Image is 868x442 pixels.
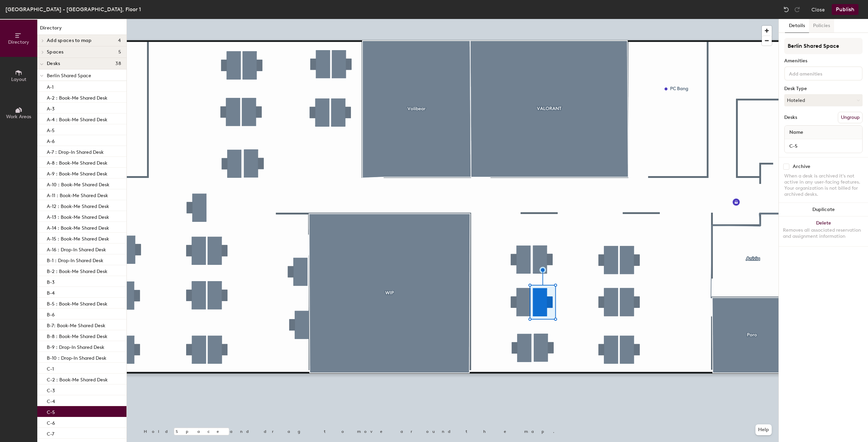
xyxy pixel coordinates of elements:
div: Desks [784,115,797,120]
p: A-8 : Book-Me Shared Desk [47,158,107,166]
p: C-7 [47,429,54,437]
p: B-9 : Drop-In Shared Desk [47,342,104,350]
p: B-5 : Book-Me Shared Desk [47,299,107,307]
p: A-5 [47,126,55,133]
div: Archive [793,164,810,169]
p: B-10 : Drop-In Shared Desk [47,353,106,361]
div: Removes all associated reservation and assignment information [783,227,864,239]
span: Layout [11,77,26,82]
p: A-6 [47,136,55,144]
input: Unnamed desk [786,141,861,151]
span: Add spaces to map [47,38,92,43]
p: B-7: Book-Me Shared Desk [47,321,105,329]
p: A-11 : Book-Me Shared Desk [47,191,108,198]
p: A-2 : Book-Me Shared Desk [47,93,107,101]
button: Policies [809,19,834,33]
img: Undo [783,6,790,13]
p: A-1 [47,82,54,90]
p: B-3 [47,277,55,285]
span: Directory [8,39,29,45]
button: Close [811,4,825,15]
button: Ungroup [838,112,863,123]
button: Help [755,424,772,435]
p: C-2 : Book-Me Shared Desk [47,375,108,383]
p: A-4 : Book-Me Shared Desk [47,115,107,123]
p: B-8 : Book-Me Shared Desk [47,332,107,339]
div: Amenities [784,58,863,64]
p: A-15 : Book-Me Shared Desk [47,234,109,242]
input: Add amenities [788,69,849,77]
h1: Directory [37,24,126,35]
p: A-14 : Book-Me Shared Desk [47,223,109,231]
button: Details [785,19,809,33]
p: A-13 : Book-Me Shared Desk [47,212,109,220]
p: C-1 [47,364,54,372]
span: Berlin Shared Space [47,73,91,79]
p: B-2 : Book-Me Shared Desk [47,267,107,274]
p: A-9 : Book-Me Shared Desk [47,169,107,177]
div: [GEOGRAPHIC_DATA] - [GEOGRAPHIC_DATA], Floor 1 [5,5,141,14]
p: A-16 : Drop-In Shared Desk [47,245,106,253]
p: A-3 [47,104,55,112]
span: Desks [47,61,60,66]
span: Name [786,126,807,139]
p: A-7 : Drop-In Shared Desk [47,147,104,155]
p: C-4 [47,397,55,404]
p: C-5 [47,407,55,415]
img: Redo [794,6,801,13]
button: Duplicate [779,203,868,216]
div: Desk Type [784,86,863,91]
span: 5 [118,49,121,55]
button: Publish [832,4,859,15]
p: B-1 : Drop-In Shared Desk [47,256,103,264]
span: 38 [115,61,121,66]
p: A-10 : Book-Me Shared Desk [47,180,110,188]
p: C-6 [47,418,55,426]
span: Spaces [47,49,64,55]
div: When a desk is archived it's not active in any user-facing features. Your organization is not bil... [784,173,863,197]
span: Work Areas [6,114,31,120]
p: C-3 [47,386,55,394]
span: 4 [118,38,121,43]
button: Hoteled [784,94,863,106]
button: DeleteRemoves all associated reservation and assignment information [779,216,868,246]
p: B-6 [47,310,55,318]
p: B-4 [47,288,55,296]
p: A-12 : Book-Me Shared Desk [47,202,109,209]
